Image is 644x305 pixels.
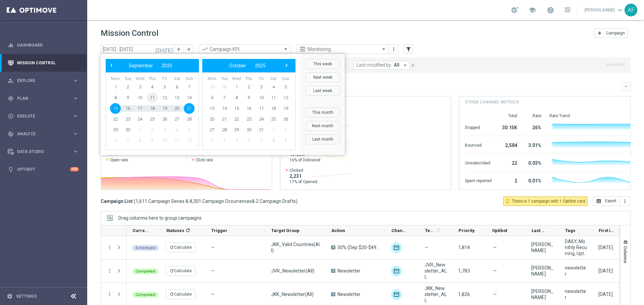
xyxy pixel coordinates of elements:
div: 2,584 [500,139,517,150]
div: 0.01% [525,175,541,185]
span: 29 [231,125,242,135]
i: lightbulb_outline [504,198,511,204]
a: Dashboard [17,36,79,54]
span: 19 [280,103,291,114]
button: refreshCalculate [166,242,196,252]
i: arrow_drop_down [402,62,408,68]
ng-select: Campaign KPI [199,45,291,54]
span: 31 [256,125,267,135]
span: 18 [268,103,279,114]
span: newsletter [565,265,587,277]
i: keyboard_arrow_right [72,131,79,137]
span: JVR_Newsletter(All) [271,268,314,274]
button: lightbulb Optibot +10 [7,167,79,172]
button: track_changes Analyze keyboard_arrow_right [7,131,79,137]
span: — [211,245,215,250]
div: Plan [8,95,72,101]
button: Next month [306,121,340,131]
span: 1 [135,125,145,135]
i: refresh [436,228,441,233]
span: 26 [159,114,170,125]
span: DAILY, Monthly Recurring, Upto $500 [565,238,587,256]
button: › [282,61,290,70]
span: 1 [110,82,121,92]
span: 1 [231,82,242,92]
span: 11 [147,92,158,103]
span: 5 [184,125,195,135]
span: 2 [280,125,291,135]
div: 30.15K [500,122,517,132]
span: 16 [244,103,254,114]
button: Next week [306,72,340,82]
i: close [411,63,415,68]
div: Press SPACE to select this row. [101,259,126,283]
span: 9 [244,92,254,103]
div: 3.01% [525,139,541,150]
th: weekday [146,76,159,82]
span: Last Modified By [532,228,548,233]
span: Newsletter [337,268,361,274]
button: [DATE] [154,45,174,55]
span: 9 [122,92,133,103]
span: October [229,63,246,68]
span: Newsletter [337,291,361,297]
div: Judith Ratau [531,265,553,277]
div: Rate [525,113,541,119]
button: refreshCalculate [166,289,196,299]
th: weekday [134,76,146,82]
span: 15 [110,103,121,114]
ng-select: Monitoring [297,45,389,54]
span: 10 [135,92,145,103]
button: Data Studio keyboard_arrow_right [7,149,79,154]
button: person_search Explore keyboard_arrow_right [7,78,79,83]
span: — [211,268,215,274]
i: arrow_forward [186,47,191,52]
span: Statuses [166,228,184,233]
span: September [129,63,153,68]
div: Unsubscribed [465,157,492,168]
span: 12 [280,92,291,103]
div: Press SPACE to select this row. [101,236,126,259]
span: Plan [17,96,72,100]
span: ( [134,198,136,204]
div: 22 [500,157,517,168]
button: more_vert [107,268,113,274]
button: 2025 [251,61,270,70]
span: & [252,199,255,204]
span: 13 [207,103,217,114]
button: more_vert [390,45,397,53]
i: person_search [8,78,14,84]
i: keyboard_arrow_right [72,148,79,155]
i: more_vert [622,199,628,204]
div: Execute [8,113,72,119]
i: keyboard_arrow_right [72,77,79,84]
span: 12 [184,135,195,146]
i: more_vert [107,291,113,297]
i: play_circle_outline [8,113,14,119]
i: gps_fixed [8,95,14,101]
span: 1,611 Campaign Series & 8,301 Campaign Occurrences [136,198,252,204]
span: Priority [459,228,475,233]
i: refresh [169,292,174,297]
div: Total [500,113,517,119]
span: 19 [159,103,170,114]
div: play_circle_outline Execute keyboard_arrow_right [7,113,79,119]
div: Bounced [465,139,492,150]
i: preview [299,46,306,53]
i: refresh [169,269,174,273]
div: 15 Sep 2025, Monday [598,268,613,274]
span: Completed [136,269,155,274]
div: Rate Trend [549,113,625,119]
th: weekday [230,76,243,82]
button: add Campaign [594,28,628,38]
button: arrow_forward [184,45,193,54]
button: refreshCalculate [166,266,196,276]
span: 6 [110,135,121,146]
button: gps_fixed Plan keyboard_arrow_right [7,96,79,101]
div: Optimail [391,266,402,277]
button: Mission Control [7,60,79,66]
span: 21 [184,103,195,114]
span: 8 [135,135,145,146]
